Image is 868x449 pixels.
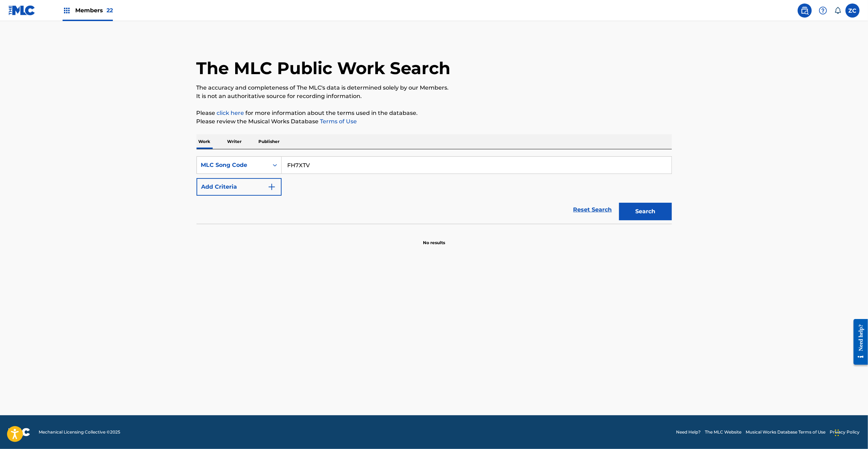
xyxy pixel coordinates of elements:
[798,4,812,18] a: Public Search
[197,178,282,196] button: Add Criteria
[225,134,244,149] p: Writer
[319,118,357,125] a: Terms of Use
[39,429,120,435] span: Mechanical Licensing Collective © 2025
[197,58,451,79] h1: The MLC Public Work Search
[835,422,839,443] div: Drag
[705,429,741,435] a: The MLC Website
[75,6,113,14] span: Members
[197,109,672,117] p: Please for more information about the terms used in the database.
[570,202,616,217] a: Reset Search
[197,156,672,224] form: Search Form
[257,134,282,149] p: Publisher
[8,428,30,436] img: logo
[197,134,213,149] p: Work
[834,7,841,14] div: Notifications
[830,429,860,435] a: Privacy Policy
[746,429,825,435] a: Musical Works Database Terms of Use
[846,4,860,18] div: User Menu
[676,429,701,435] a: Need Help?
[201,161,264,169] div: MLC Song Code
[197,84,672,92] p: The accuracy and completeness of The MLC's data is determined solely by our Members.
[819,6,827,15] img: help
[619,203,672,220] button: Search
[197,92,672,100] p: It is not an authoritative source for recording information.
[8,5,36,15] img: MLC Logo
[268,183,276,191] img: 9d2ae6d4665cec9f34b9.svg
[107,7,113,14] span: 22
[801,6,809,15] img: search
[833,415,868,449] iframe: Chat Widget
[816,4,830,18] div: Help
[217,110,244,116] a: click here
[848,314,868,370] iframe: Resource Center
[423,231,445,246] p: No results
[63,6,71,15] img: Top Rightsholders
[197,117,672,126] p: Please review the Musical Works Database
